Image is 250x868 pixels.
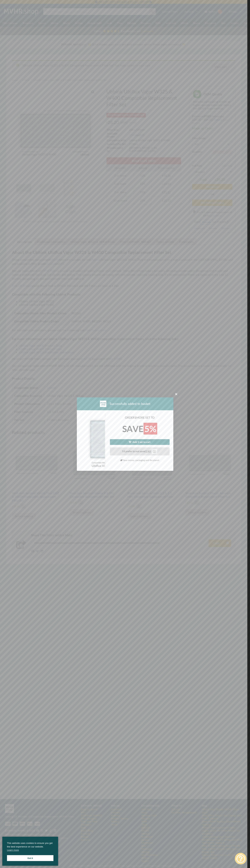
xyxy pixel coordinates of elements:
[110,458,170,462] p: Save money, packaging and the planet.
[110,423,170,434] h2: SAVE
[110,401,150,406] span: Successfully added to basket
[135,416,136,419] b: 1
[110,439,170,445] a: Add 1 set to cart
[2,837,58,866] div: cookieconsent
[7,841,53,853] span: This website uses cookies to ensure you get the best experience on our website.
[143,423,157,435] span: 5%
[7,855,53,861] a: Got it cookie
[100,401,106,407] img: mvhr-inverted.png
[153,451,156,453] div: VAT
[145,450,146,453] span: £
[110,447,170,455] button: I'd prefer to not save£2.82inclVAT
[145,449,157,454] div: 2.82
[110,416,170,419] h3: ORDER MORE SET TO
[7,848,19,852] a: cookies - Learn more
[153,450,155,451] div: incl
